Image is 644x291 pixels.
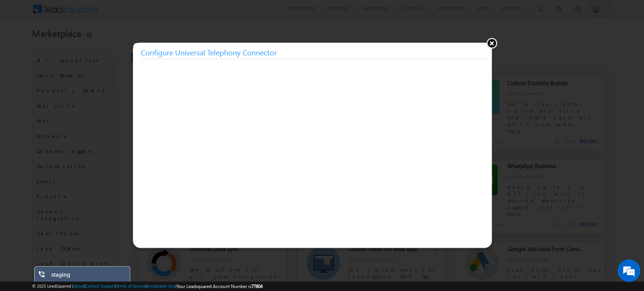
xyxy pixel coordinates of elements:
span: 77804 [251,283,263,289]
a: Contact Support [85,283,115,288]
a: About [73,283,84,288]
span: Your Leadsquared Account Number is [177,283,263,289]
div: Chat with us now [39,40,127,49]
textarea: Type your message and hit 'Enter' [10,70,138,226]
a: Terms of Service [116,283,146,288]
em: Start Chat [103,232,137,242]
a: Acceptable Use [147,283,175,288]
div: Minimize live chat window [124,4,142,22]
span: © 2025 LeadSquared | | | | | [32,283,263,290]
img: d_60004797649_company_0_60004797649 [13,40,32,49]
h3: Configure Universal Telephony Connector [141,46,489,59]
div: staging [51,271,124,282]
